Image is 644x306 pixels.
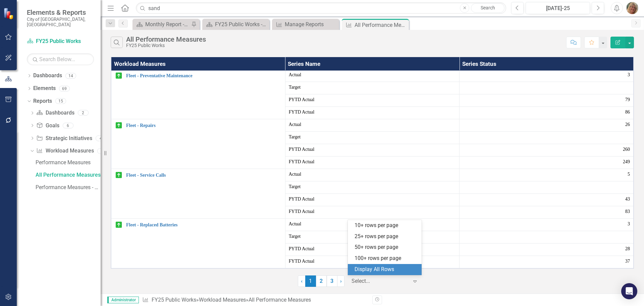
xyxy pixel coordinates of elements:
[628,171,630,178] span: 5
[36,147,94,155] a: Workload Measures
[471,3,504,13] a: Search
[289,246,456,252] span: PYTD Actual
[289,171,456,178] span: Actual
[115,72,123,80] img: On Target
[285,169,459,181] td: Double-Click to Edit
[36,184,101,190] div: Performance Measures - Monthly Report
[34,170,101,180] a: All Performance Measures
[526,2,590,14] button: [DATE]-25
[621,283,637,299] div: Open Intercom Messenger
[628,72,630,78] span: 3
[460,219,634,231] td: Double-Click to Edit
[355,266,418,273] div: Display All Rows
[460,82,634,94] td: Double-Click to Edit
[460,119,634,132] td: Double-Click to Edit
[355,233,418,241] div: 25+ rows per page
[152,297,196,303] a: FY25 Public Works
[289,84,456,91] span: Target
[63,123,73,128] div: 6
[340,278,342,284] span: ›
[623,146,630,153] span: 260
[623,159,630,165] span: 249
[289,208,456,215] span: FYTD Actual
[289,96,456,103] span: PYTD Actual
[628,221,630,227] span: 3
[115,221,123,229] img: On Target
[249,297,311,303] div: All Performance Measures
[111,70,285,119] td: Double-Click to Edit Right Click for Context Menu
[355,222,418,229] div: 10+ rows per page
[285,82,459,94] td: Double-Click to Edit
[33,85,56,92] a: Elements
[305,275,316,287] span: 1
[625,196,630,203] span: 43
[65,73,76,79] div: 14
[460,181,634,194] td: Double-Click to Edit
[97,148,108,154] div: 3
[327,275,337,287] a: 3
[126,173,282,178] a: Fleet - Service Calls
[625,109,630,116] span: 86
[126,222,282,227] a: Fleet - Replaced Batteries
[625,208,630,215] span: 83
[285,119,459,132] td: Double-Click to Edit
[136,2,506,14] input: Search ClearPoint...
[285,231,459,244] td: Double-Click to Edit
[36,160,101,166] div: Performance Measures
[625,121,630,128] span: 26
[289,221,456,227] span: Actual
[285,181,459,194] td: Double-Click to Edit
[285,20,337,29] div: Manage Reports
[134,20,190,29] a: Monthly Report - Public Works
[126,36,206,43] div: All Performance Measures
[145,20,190,29] div: Monthly Report - Public Works
[111,169,285,219] td: Double-Click to Edit Right Click for Context Menu
[460,132,634,144] td: Double-Click to Edit
[204,20,268,29] a: FY25 Public Works - Strategic Plan
[107,297,139,303] span: Administrator
[289,183,456,190] span: Target
[625,258,630,265] span: 37
[289,121,456,128] span: Actual
[460,169,634,181] td: Double-Click to Edit
[36,172,101,178] div: All Performance Measures
[33,97,52,105] a: Reports
[34,157,101,168] a: Performance Measures
[626,2,638,14] img: Hallie Pelham
[289,258,456,265] span: FYTD Actual
[289,72,456,78] span: Actual
[27,38,94,45] a: FY25 Public Works
[126,73,282,78] a: Fleet - Preventative Maintenance
[111,219,285,269] td: Double-Click to Edit Right Click for Context Menu
[96,135,106,141] div: 4
[355,21,407,29] div: All Performance Measures
[199,297,246,303] a: Workload Measures
[289,196,456,203] span: PYTD Actual
[285,132,459,144] td: Double-Click to Edit
[34,182,101,193] a: Performance Measures - Monthly Report
[27,16,94,28] small: City of [GEOGRAPHIC_DATA], [GEOGRAPHIC_DATA]
[289,109,456,116] span: FYTD Actual
[36,122,59,130] a: Goals
[126,43,206,48] div: FY25 Public Works
[36,109,74,117] a: Dashboards
[3,7,15,19] img: ClearPoint Strategy
[316,275,327,287] a: 2
[126,123,282,128] a: Fleet - Repairs
[460,70,634,82] td: Double-Click to Edit
[33,72,62,80] a: Dashboards
[111,119,285,169] td: Double-Click to Edit Right Click for Context Menu
[625,246,630,252] span: 28
[289,233,456,240] span: Target
[285,70,459,82] td: Double-Click to Edit
[27,53,94,65] input: Search Below...
[115,121,123,129] img: On Target
[27,8,94,16] span: Elements & Reports
[55,98,66,104] div: 15
[301,278,303,284] span: ‹
[215,20,268,29] div: FY25 Public Works - Strategic Plan
[528,4,588,12] div: [DATE]-25
[460,231,634,244] td: Double-Click to Edit
[78,110,89,116] div: 2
